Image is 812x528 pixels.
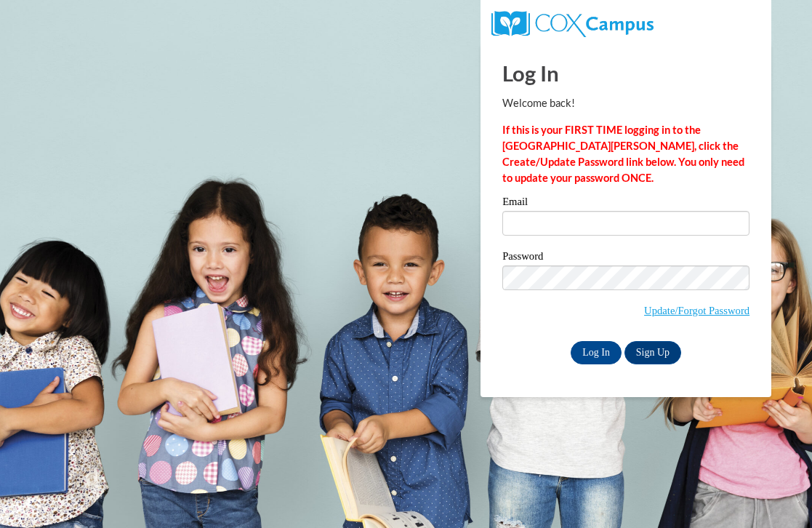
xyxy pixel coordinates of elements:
[624,341,681,364] a: Sign Up
[571,341,622,364] input: Log In
[502,124,744,184] strong: If this is your FIRST TIME logging in to the [GEOGRAPHIC_DATA][PERSON_NAME], click the Create/Upd...
[491,17,654,29] a: COX Campus
[502,58,749,88] h1: Log In
[502,196,749,211] label: Email
[502,95,749,111] p: Welcome back!
[644,305,749,316] a: Update/Forgot Password
[502,251,749,265] label: Password
[491,11,654,37] img: COX Campus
